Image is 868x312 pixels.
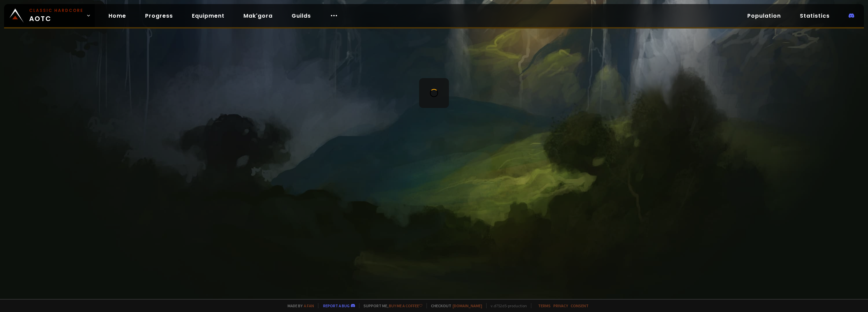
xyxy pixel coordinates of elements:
span: Checkout [427,303,482,308]
span: AOTC [29,7,83,24]
span: Made by [283,303,314,308]
a: [DOMAIN_NAME] [453,303,482,308]
a: Statistics [794,9,835,23]
a: Terms [538,303,551,308]
span: Support me, [359,303,422,308]
a: Guilds [286,9,316,23]
small: Classic Hardcore [29,7,83,14]
a: Consent [571,303,589,308]
a: Buy me a coffee [389,303,422,308]
a: Report a bug [323,303,350,308]
a: Classic HardcoreAOTC [4,4,95,27]
a: Home [103,9,132,23]
span: v. d752d5 - production [486,303,527,308]
a: a fan [304,303,314,308]
a: Progress [140,9,178,23]
a: Mak'gora [238,9,278,23]
a: Equipment [186,9,230,23]
a: Privacy [553,303,568,308]
a: Population [742,9,786,23]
